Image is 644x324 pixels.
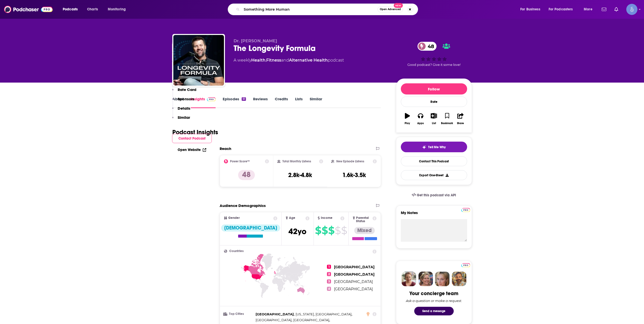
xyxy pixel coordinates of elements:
div: Mixed [354,227,375,234]
span: $ [322,226,328,235]
button: Share [454,110,467,128]
img: Jules Profile [435,272,450,286]
h3: 2.8k-4.8k [288,171,312,179]
img: Podchaser Pro [461,208,470,212]
span: , [293,317,330,323]
span: [GEOGRAPHIC_DATA] [256,318,292,322]
span: For Podcasters [549,6,573,13]
span: , [265,58,266,63]
a: Pro website [461,207,470,212]
span: Income [321,216,333,220]
a: Show notifications dropdown [612,5,620,14]
span: $ [341,226,347,235]
div: Search podcasts, credits, & more... [233,4,423,15]
span: , [296,311,352,317]
div: Ask a question or make a request. [406,299,462,303]
span: [GEOGRAPHIC_DATA] [334,279,373,284]
span: Logged in as Spiral5-G1 [626,4,637,15]
button: open menu [104,5,132,13]
span: Parental Status [356,216,372,223]
button: open menu [517,5,547,13]
span: , [256,311,295,317]
span: [US_STATE], [GEOGRAPHIC_DATA] [296,312,351,316]
p: Sponsors [178,97,194,101]
h2: Total Monthly Listens [282,160,311,163]
a: 48 [418,42,437,51]
span: $ [315,226,321,235]
span: 1 [327,265,331,269]
button: open menu [545,5,580,13]
img: The Longevity Formula [173,35,224,86]
span: and [281,58,289,63]
button: Sponsors [172,97,194,106]
button: Contact Podcast [172,134,212,143]
span: Gender [228,216,240,220]
a: Get this podcast via API [408,189,460,201]
a: Credits [275,97,288,108]
span: 3 [327,279,331,283]
div: Play [405,122,410,125]
a: Alternative Health [289,58,328,63]
span: Dr. [PERSON_NAME] [234,39,277,43]
h3: 1.6k-3.5k [342,171,366,179]
span: 42 yo [288,226,306,236]
div: Bookmark [441,122,453,125]
h2: New Episode Listens [336,160,364,163]
button: List [427,110,440,128]
span: $ [328,226,334,235]
h2: Audience Demographics [220,203,266,208]
span: Open Advanced [380,8,401,11]
span: Age [289,216,295,220]
span: [GEOGRAPHIC_DATA] [334,265,375,269]
img: User Profile [626,4,637,15]
span: [GEOGRAPHIC_DATA] [334,272,375,277]
span: , [256,317,292,323]
a: Similar [310,97,322,108]
span: [GEOGRAPHIC_DATA] [334,287,373,291]
div: A weekly podcast [234,57,344,63]
div: Apps [417,122,424,125]
img: tell me why sparkle [422,145,426,149]
img: Podchaser Pro [461,263,470,267]
a: Health [251,58,265,63]
a: Reviews [253,97,268,108]
div: Your concierge team [409,290,458,297]
div: List [432,122,436,125]
button: Export One-Sheet [401,170,467,180]
button: Open AdvancedNew [378,6,403,12]
span: New [394,3,403,8]
button: open menu [580,5,599,13]
span: $ [335,226,341,235]
img: Podchaser - Follow, Share and Rate Podcasts [4,5,53,14]
span: Countries [229,250,244,253]
h3: Top Cities [224,312,254,316]
div: 51 [242,97,246,101]
a: Show notifications dropdown [600,5,608,14]
button: Similar [172,115,190,124]
button: tell me why sparkleTell Me Why [401,142,467,152]
span: Charts [87,6,98,13]
span: Tell Me Why [428,145,446,149]
span: Podcasts [63,6,78,13]
span: Good podcast? Give it some love! [407,63,461,67]
a: Charts [84,5,101,13]
h2: Power Score™ [230,160,250,163]
button: Play [401,110,414,128]
div: 48Good podcast? Give it some love! [396,39,472,70]
span: 2 [327,272,331,276]
button: open menu [59,5,84,13]
h2: Reach [220,146,231,151]
div: Share [457,122,464,125]
label: My Notes [401,210,467,219]
span: More [584,6,592,13]
span: For Business [520,6,540,13]
p: Details [178,106,190,111]
a: Lists [295,97,303,108]
button: Details [172,106,190,115]
div: [DEMOGRAPHIC_DATA] [221,224,280,232]
button: Follow [401,83,467,94]
img: Jon Profile [452,272,466,286]
button: Bookmark [441,110,454,128]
